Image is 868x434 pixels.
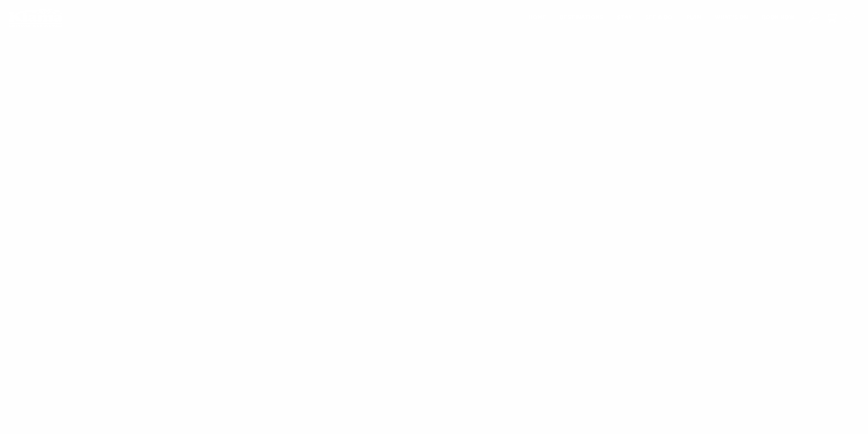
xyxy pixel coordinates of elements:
span: See & Do [645,13,672,21]
span: Stay [617,13,632,21]
span: Destinations [560,13,603,21]
span: What’s On [715,13,748,21]
img: Kiama Logo [8,8,63,27]
span: Book now [762,13,794,21]
span: Home [529,13,546,21]
span: Plan [686,13,702,21]
nav: Main Menu [522,12,801,23]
